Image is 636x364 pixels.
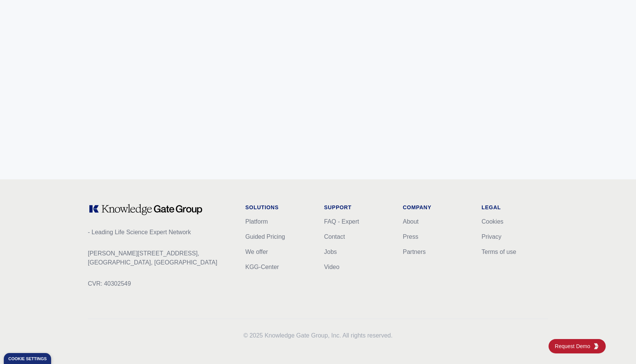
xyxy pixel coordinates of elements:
[555,342,593,350] span: Request Demo
[482,233,501,240] a: Privacy
[243,332,248,339] span: ©
[403,249,426,255] a: Partners
[324,218,359,225] a: FAQ - Expert
[593,343,599,349] img: KGG
[324,264,340,270] a: Video
[403,218,419,225] a: About
[88,331,548,340] p: 2025 Knowledge Gate Group, Inc. All rights reserved.
[245,264,279,270] a: KGG-Center
[324,233,345,240] a: Contact
[482,218,503,225] a: Cookies
[88,279,233,288] p: CVR: 40302549
[88,249,233,267] p: [PERSON_NAME][STREET_ADDRESS], [GEOGRAPHIC_DATA], [GEOGRAPHIC_DATA]
[245,204,312,211] h1: Solutions
[324,204,391,211] h1: Support
[88,228,233,237] p: - Leading Life Science Expert Network
[403,204,469,211] h1: Company
[245,218,268,225] a: Platform
[324,249,337,255] a: Jobs
[245,249,268,255] a: We offer
[8,357,47,361] div: Cookie settings
[245,233,285,240] a: Guided Pricing
[403,233,418,240] a: Press
[549,339,606,353] a: Request DemoKGG
[482,249,516,255] a: Terms of use
[598,328,636,364] iframe: Chat Widget
[482,204,548,211] h1: Legal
